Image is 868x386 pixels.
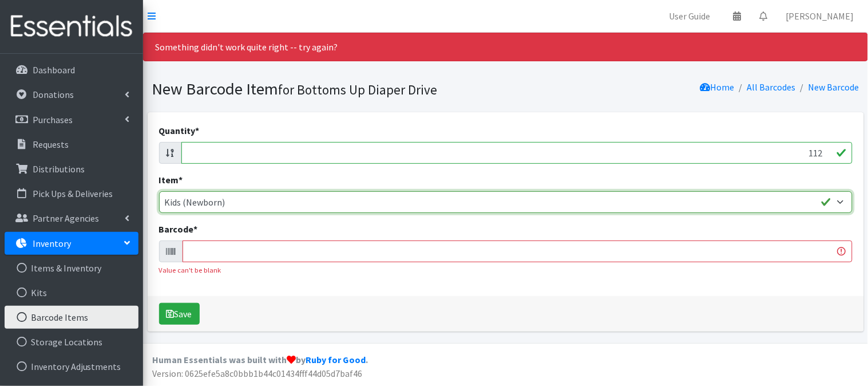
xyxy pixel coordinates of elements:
img: HumanEssentials [5,7,138,46]
a: Distributions [5,157,138,180]
a: Requests [5,133,138,156]
a: Inventory Adjustments [5,355,138,378]
small: for Bottoms Up Diaper Drive [279,81,438,98]
p: Dashboard [33,64,75,76]
a: Dashboard [5,58,138,81]
p: Inventory [33,238,71,249]
a: Donations [5,83,138,106]
a: [PERSON_NAME] [777,5,863,27]
div: Something didn't work quite right -- try again? [143,33,868,61]
label: Barcode [159,222,198,236]
a: Items & Inventory [5,257,138,279]
div: Value can't be blank [159,265,853,275]
span: Version: 0625efe5a8c0bbb1b44c01434fff44d05d7baf46 [152,368,362,379]
a: Pick Ups & Deliveries [5,182,138,205]
a: Barcode Items [5,306,138,329]
a: New Barcode [808,81,859,93]
a: Inventory [5,232,138,255]
abbr: required [196,125,200,136]
a: Purchases [5,108,138,131]
p: Purchases [33,114,73,125]
p: Pick Ups & Deliveries [33,188,113,199]
p: Partner Agencies [33,212,100,224]
h1: New Barcode Item [152,79,502,99]
a: All Barcodes [747,81,796,93]
a: Home [700,81,735,93]
p: Requests [33,139,69,150]
label: Quantity [159,124,200,137]
a: Storage Locations [5,330,138,353]
p: Distributions [33,163,85,175]
a: Partner Agencies [5,207,138,230]
button: Save [159,303,200,325]
abbr: required [194,223,198,235]
a: User Guide [660,5,720,27]
p: Donations [33,89,74,100]
a: Kits [5,281,138,304]
a: Ruby for Good [306,354,366,365]
strong: Human Essentials was built with by . [152,354,368,365]
abbr: required [179,174,183,186]
label: Item [159,173,183,187]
